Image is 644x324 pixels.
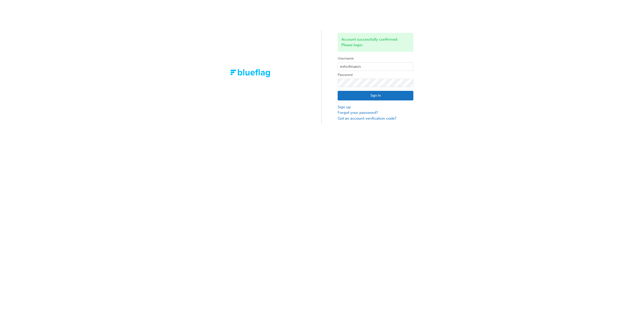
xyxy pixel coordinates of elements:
[338,33,413,52] div: Account successfully confirmed. Please login.
[338,110,413,116] a: Forgot your password?
[338,72,413,78] label: Password
[338,91,413,100] button: Sign In
[231,69,270,77] img: Trak
[338,104,413,110] a: Sign up
[338,116,413,121] a: Got an account verification code?
[338,56,413,62] label: Username
[338,62,413,71] input: Username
